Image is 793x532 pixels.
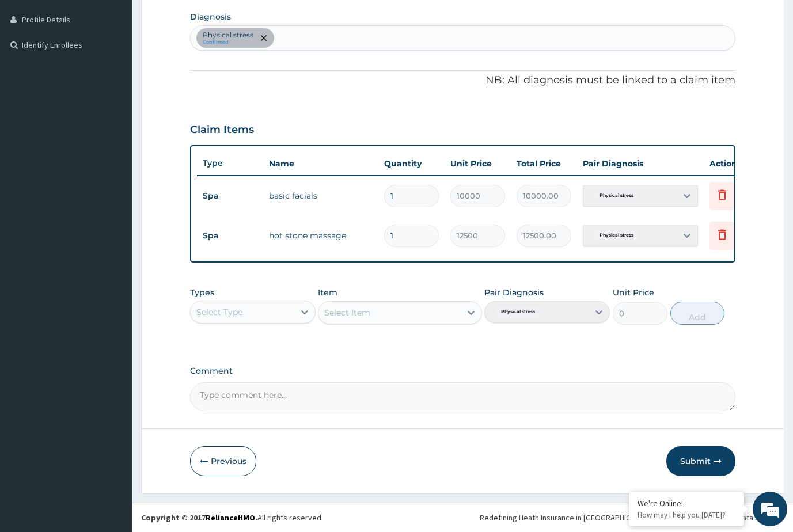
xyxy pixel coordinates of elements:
th: Total Price [511,152,577,175]
h3: Claim Items [190,124,254,136]
th: Quantity [378,152,445,175]
div: Chat with us now [60,64,193,79]
footer: All rights reserved. [132,503,793,532]
th: Actions [704,152,761,175]
label: Types [190,288,214,298]
div: Redefining Heath Insurance in [GEOGRAPHIC_DATA] using Telemedicine and Data Science! [480,512,784,523]
th: Type [197,153,263,174]
th: Unit Price [445,152,511,175]
label: Pair Diagnosis [484,287,544,298]
button: Previous [190,446,256,476]
label: Item [318,287,337,298]
div: We're Online! [638,498,735,508]
td: hot stone massage [263,224,378,247]
label: Unit Price [613,287,654,298]
button: Submit [666,446,735,476]
td: Spa [197,225,263,246]
p: NB: All diagnosis must be linked to a claim item [190,73,736,88]
label: Comment [190,366,736,376]
div: Minimize live chat window [189,6,217,33]
label: Diagnosis [190,11,231,22]
strong: Copyright © 2017 . [141,512,257,523]
div: Select Type [196,306,242,318]
p: How may I help you today? [638,510,735,520]
span: We're online! [67,145,159,261]
a: RelianceHMO [206,512,255,523]
td: Spa [197,185,263,207]
textarea: Type your message and hit 'Enter' [6,314,219,355]
td: basic facials [263,184,378,207]
button: Add [670,302,725,325]
img: d_794563401_company_1708531726252_794563401 [21,58,47,86]
th: Name [263,152,378,175]
th: Pair Diagnosis [577,152,704,175]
